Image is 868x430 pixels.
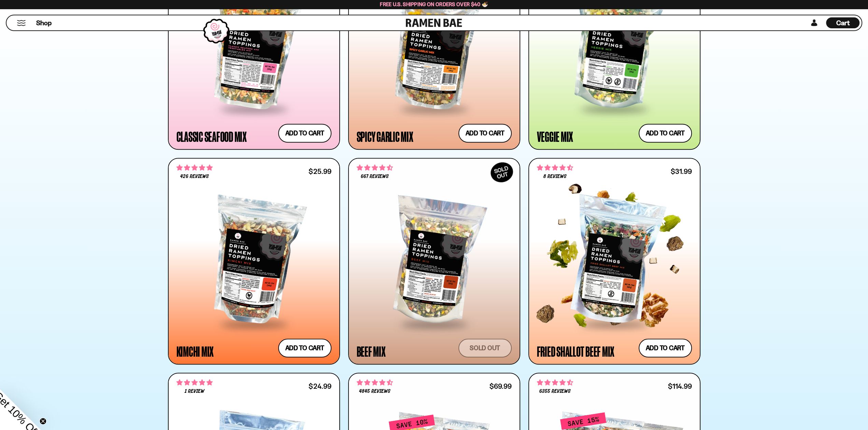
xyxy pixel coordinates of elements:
[489,383,511,389] div: $69.99
[168,158,340,365] a: 4.76 stars 426 reviews $25.99 Kimchi Mix Add to cart
[17,20,26,26] button: Mobile Menu Trigger
[357,163,393,172] span: 4.64 stars
[176,130,247,143] div: Classic Seafood Mix
[357,378,393,387] span: 4.71 stars
[528,158,700,365] a: 4.62 stars 8 reviews $31.99 Fried Shallot Beef Mix Add to cart
[836,19,850,27] span: Cart
[309,383,331,389] div: $24.99
[176,163,213,172] span: 4.76 stars
[180,174,209,179] span: 426 reviews
[670,168,692,175] div: $31.99
[537,163,573,172] span: 4.62 stars
[537,130,573,143] div: Veggie Mix
[40,418,46,425] button: Close teaser
[357,345,386,357] div: Beef Mix
[537,345,615,357] div: Fried Shallot Beef Mix
[458,124,512,143] button: Add to cart
[176,378,213,387] span: 5.00 stars
[36,18,52,28] span: Shop
[278,124,331,143] button: Add to cart
[278,339,331,357] button: Add to cart
[309,168,331,175] div: $25.99
[36,17,52,28] a: Shop
[176,345,214,357] div: Kimchi Mix
[357,130,413,143] div: Spicy Garlic Mix
[360,174,388,179] span: 667 reviews
[487,159,516,186] div: SOLD OUT
[380,1,488,8] span: Free U.S. Shipping on Orders over $40 🍜
[668,383,692,389] div: $114.99
[537,378,573,387] span: 4.63 stars
[543,174,566,179] span: 8 reviews
[826,15,859,30] a: Cart
[359,389,390,394] span: 4845 reviews
[184,389,204,394] span: 1 review
[348,158,520,365] a: SOLDOUT 4.64 stars 667 reviews Beef Mix Sold out
[639,124,692,143] button: Add to cart
[639,339,692,357] button: Add to cart
[539,389,570,394] span: 6355 reviews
